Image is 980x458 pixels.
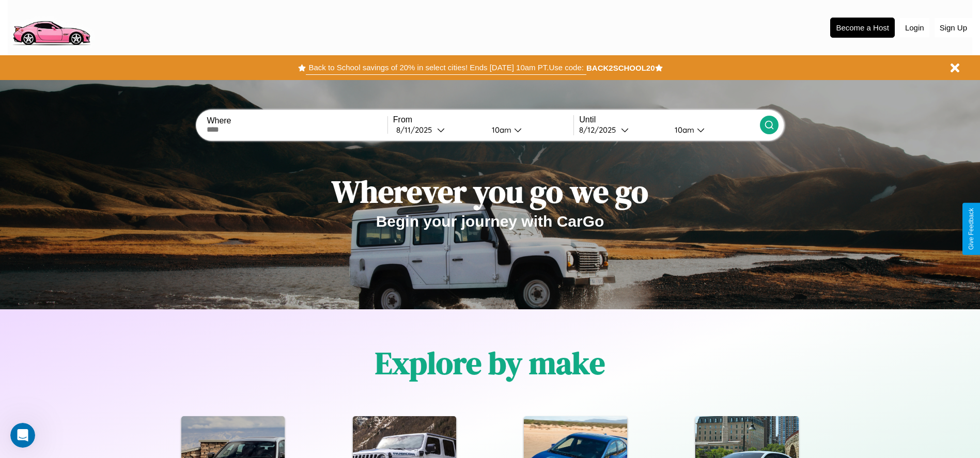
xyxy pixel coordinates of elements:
[586,64,655,72] b: BACK2SCHOOL20
[900,18,929,37] button: Login
[484,124,574,135] button: 10am
[393,115,573,124] label: From
[579,115,759,124] label: Until
[935,18,972,37] button: Sign Up
[968,208,975,250] div: Give Feedback
[207,116,387,125] label: Where
[396,125,437,135] div: 8 / 11 / 2025
[579,125,621,135] div: 8 / 12 / 2025
[10,423,35,448] iframe: Intercom live chat
[306,60,586,75] button: Back to School savings of 20% in select cities! Ends [DATE] 10am PT.Use code:
[830,18,895,38] button: Become a Host
[8,5,95,48] img: logo
[666,124,760,135] button: 10am
[375,342,605,384] h1: Explore by make
[670,125,697,135] div: 10am
[393,124,484,135] button: 8/11/2025
[487,125,514,135] div: 10am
